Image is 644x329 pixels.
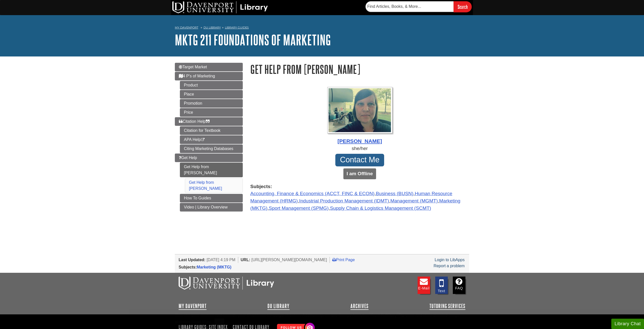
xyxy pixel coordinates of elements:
[175,63,243,212] div: Guide Page Menu
[350,303,369,309] a: Archives
[435,258,465,262] a: Login to LibApps
[241,258,250,262] span: URL:
[175,312,469,326] div: This site uses cookies and records your IP address for usage statistics. Additionally, we use Goo...
[179,265,197,269] span: Subjects:
[453,277,465,294] a: FAQ
[250,87,469,145] a: Profile Photo [PERSON_NAME]
[250,145,469,152] div: she/her
[366,1,454,12] input: Find Articles, Books, & More...
[250,198,460,211] a: Marketing (MKTG)
[250,183,469,212] div: , , , , , , ,
[332,258,355,262] a: Print Page
[180,108,243,117] a: Price
[175,72,243,80] a: 4 P's of Marketing
[418,277,430,294] a: E-mail
[335,154,384,166] a: Contact Me
[225,26,249,29] a: Library Guides
[250,183,469,190] strong: Subjects:
[267,303,290,309] a: DU Library
[175,117,243,126] a: Citation Help
[250,63,469,76] h1: Get Help from [PERSON_NAME]
[250,137,469,145] div: [PERSON_NAME]
[175,154,243,162] a: Get Help
[376,191,413,196] a: Business (BUSN)
[179,303,207,309] a: My Davenport
[197,265,231,269] a: Marketing (MKTG)
[201,138,205,141] i: This link opens in a new window
[180,203,243,212] a: Video | Library Overview
[366,1,472,12] form: Searches DU Library's articles, books, and more
[180,194,243,202] a: How To Guides
[175,32,331,48] a: MKTG 211 Foundations of Marketing
[299,198,389,203] a: Industrial Production Management (IDMT)
[179,277,274,290] img: DU Libraries
[179,258,206,262] span: Last Updated:
[433,264,465,268] a: Report a problem
[429,303,465,309] a: Tutoring Services
[191,320,211,324] a: Read More
[180,163,243,177] a: Get Help from [PERSON_NAME]
[175,25,198,30] a: My Davenport
[207,258,235,262] span: [DATE] 4:19 PM
[250,191,375,196] a: Accounting, Finance & Economics (ACCT, FINC & ECON)
[343,168,376,179] button: I am Offline
[327,87,392,133] img: Profile Photo
[180,126,243,135] a: Citation for Textbook
[611,319,644,329] button: Library Chat
[179,156,197,160] span: Get Help
[179,74,215,78] span: 4 P's of Marketing
[172,1,268,13] img: DU Library
[179,119,210,124] span: Citation Help
[180,81,243,89] a: Product
[330,205,431,211] a: Supply Chain & Logistics Management (SCMT)
[189,180,222,191] a: Get Help from [PERSON_NAME]
[269,205,329,211] a: Sport Management (SPMG)
[180,99,243,108] a: Promotion
[435,277,448,294] a: Text
[347,171,373,176] b: I am Offline
[175,63,243,71] a: Target Market
[251,258,327,262] span: [URL][PERSON_NAME][DOMAIN_NAME]
[390,198,438,203] a: Management (MGMT)
[454,1,472,12] input: Search
[180,90,243,99] a: Place
[180,135,243,144] a: APA Help
[332,258,336,262] i: Print Page
[397,312,401,316] sup: TM
[214,318,224,326] button: Close
[175,24,469,32] nav: breadcrumb
[369,312,373,316] sup: TM
[179,65,207,69] span: Target Market
[204,26,221,29] a: DU Library
[180,144,243,153] a: Citing Marketing Databases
